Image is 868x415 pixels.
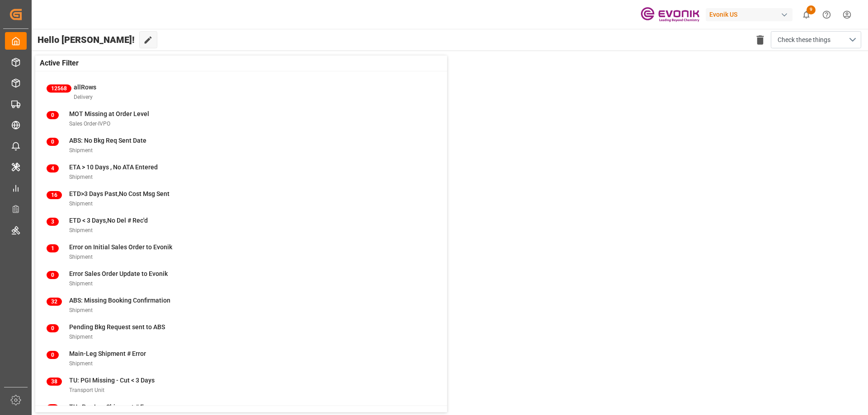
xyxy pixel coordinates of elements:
a: 0Pending Bkg Request sent to ABSShipment [47,322,436,341]
span: Shipment [69,254,93,260]
span: Main-Leg Shipment # Error [69,350,146,357]
span: 9 [807,5,816,14]
span: 0 [47,324,59,332]
a: 0Main-Leg Shipment # ErrorShipment [47,349,436,368]
a: 0Error Sales Order Update to EvonikShipment [47,269,436,288]
span: Shipment [69,201,93,207]
a: 4ETA > 10 Days , No ATA EnteredShipment [47,163,436,182]
span: ABS: Missing Booking Confirmation [69,297,170,304]
span: Shipment [69,147,93,154]
div: Evonik US [706,8,793,21]
span: ETD < 3 Days,No Del # Rec'd [69,217,148,224]
span: 12568 [47,84,71,93]
a: 1Error on Initial Sales Order to EvonikShipment [47,242,436,261]
span: 0 [47,111,59,119]
span: Error on Initial Sales Order to Evonik [69,243,172,251]
span: 0 [47,138,59,146]
span: Shipment [69,307,93,313]
span: 2 [47,404,59,412]
span: ETA > 10 Days , No ATA Entered [69,163,158,171]
span: 1 [47,244,59,252]
span: ETD>3 Days Past,No Cost Msg Sent [69,190,170,197]
span: Shipment [69,280,93,287]
a: 3ETD < 3 Days,No Del # Rec'dShipment [47,216,436,235]
span: 3 [47,218,59,226]
button: show 9 new notifications [796,5,816,25]
span: Sales Order-IVPO [69,121,110,127]
span: Delivery [74,94,93,100]
span: 0 [47,351,59,359]
span: Shipment [69,174,93,180]
a: 38TU: PGI Missing - Cut < 3 DaysTransport Unit [47,376,436,395]
span: Active Filter [40,58,79,69]
span: ABS: No Bkg Req Sent Date [69,137,146,144]
span: Shipment [69,360,93,367]
span: Pending Bkg Request sent to ABS [69,323,165,331]
span: Check these things [778,35,830,45]
span: 32 [47,298,62,306]
span: TU: PGI Missing - Cut < 3 Days [69,377,155,384]
span: Error Sales Order Update to Evonik [69,270,168,277]
span: MOT Missing at Order Level [69,110,149,117]
button: open menu [771,31,861,48]
a: 0ABS: No Bkg Req Sent DateShipment [47,136,436,155]
button: Help Center [816,5,837,25]
span: 16 [47,191,62,199]
img: Evonik-brand-mark-Deep-Purple-RGB.jpeg_1700498283.jpeg [641,7,699,23]
button: Evonik US [706,6,796,23]
a: 16ETD>3 Days Past,No Cost Msg SentShipment [47,189,436,208]
span: 0 [47,271,59,279]
a: 0MOT Missing at Order LevelSales Order-IVPO [47,109,436,128]
span: allRows [74,84,96,91]
span: Shipment [69,334,93,340]
a: 12568allRowsDelivery [47,83,436,102]
span: 38 [47,378,62,386]
span: TU : Pre-Leg Shipment # Error [69,403,154,410]
span: 4 [47,164,59,173]
span: Hello [PERSON_NAME]! [38,31,135,48]
a: 32ABS: Missing Booking ConfirmationShipment [47,296,436,315]
span: Shipment [69,227,93,233]
span: Transport Unit [69,387,104,393]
